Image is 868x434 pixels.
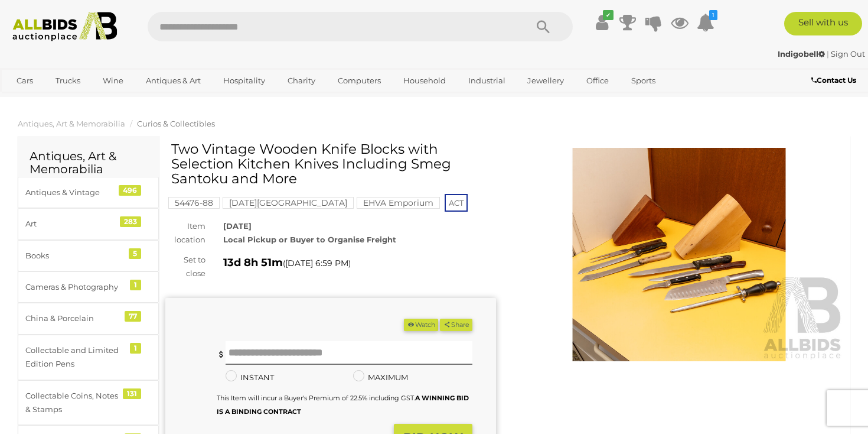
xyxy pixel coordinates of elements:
[603,10,614,20] i: ✔
[25,312,123,325] div: China & Porcelain
[697,12,714,33] a: 1
[168,198,220,208] a: 54476-88
[514,12,573,41] button: Search
[171,142,493,187] h1: Two Vintage Wooden Knife Blocks with Selection Kitchen Knives Including Smeg Santoku and More
[18,208,159,239] a: Art 283
[25,389,123,417] div: Collectable Coins, Notes & Stamps
[784,12,862,35] a: Sell with us
[514,148,844,361] img: Two Vintage Wooden Knife Blocks with Selection Kitchen Knives Including Smeg Santoku and More
[357,198,440,208] a: EHVA Emporium
[357,197,440,209] mark: EHVA Emporium
[6,12,123,41] img: Allbids.com.au
[130,280,141,290] div: 1
[168,197,220,209] mark: 54476-88
[18,271,159,303] a: Cameras & Photography 1
[137,119,215,128] a: Curios & Collectibles
[593,12,611,33] a: ✔
[831,49,865,59] a: Sign Out
[404,319,438,331] button: Watch
[280,71,323,90] a: Charity
[30,150,147,176] h2: Antiques, Art & Memorabilia
[156,219,214,247] div: Item location
[18,240,159,271] a: Books 5
[129,248,141,259] div: 5
[440,319,472,331] button: Share
[461,71,513,90] a: Industrial
[811,74,859,87] a: Contact Us
[226,371,274,384] label: INSTANT
[285,258,348,268] span: [DATE] 6:59 PM
[520,71,572,90] a: Jewellery
[223,221,252,231] strong: [DATE]
[119,185,141,196] div: 496
[25,217,123,231] div: Art
[223,256,283,269] strong: 13d 8h 51m
[9,90,108,110] a: [GEOGRAPHIC_DATA]
[130,343,141,354] div: 1
[778,49,825,59] strong: Indigobell
[223,198,354,208] a: [DATE][GEOGRAPHIC_DATA]
[396,71,453,90] a: Household
[18,380,159,426] a: Collectable Coins, Notes & Stamps 131
[223,235,396,244] strong: Local Pickup or Buyer to Organise Freight
[18,177,159,208] a: Antiques & Vintage 496
[9,71,41,90] a: Cars
[624,71,663,90] a: Sports
[18,335,159,380] a: Collectable and Limited Edition Pens 1
[125,311,141,322] div: 77
[48,71,88,90] a: Trucks
[579,71,616,90] a: Office
[778,49,827,59] a: Indigobell
[138,71,208,90] a: Antiques & Art
[25,280,123,294] div: Cameras & Photography
[709,10,717,20] i: 1
[353,371,408,384] label: MAXIMUM
[283,258,351,268] span: ( )
[216,71,273,90] a: Hospitality
[120,216,141,227] div: 283
[330,71,389,90] a: Computers
[217,394,469,416] small: This Item will incur a Buyer's Premium of 22.5% including GST.
[18,119,125,128] a: Antiques, Art & Memorabilia
[25,344,123,371] div: Collectable and Limited Edition Pens
[25,249,123,263] div: Books
[25,186,123,199] div: Antiques & Vintage
[827,49,829,59] span: |
[811,76,856,85] b: Contact Us
[445,194,468,212] span: ACT
[404,319,438,331] li: Watch this item
[156,253,214,281] div: Set to close
[95,71,131,90] a: Wine
[123,388,141,399] div: 131
[223,197,354,209] mark: [DATE][GEOGRAPHIC_DATA]
[18,303,159,334] a: China & Porcelain 77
